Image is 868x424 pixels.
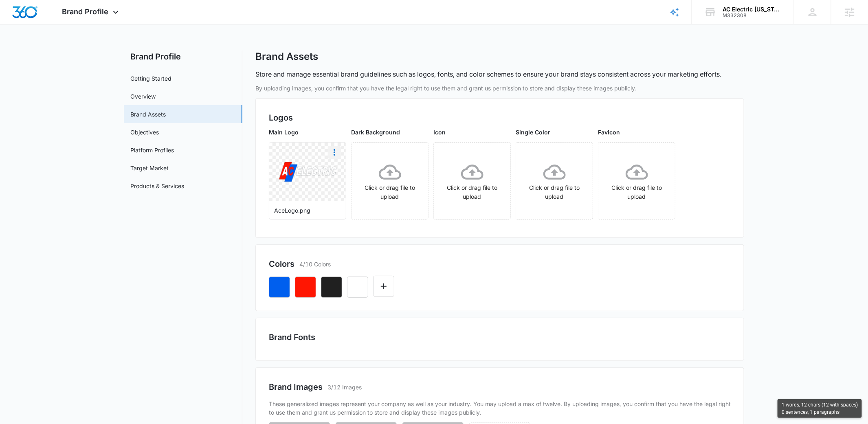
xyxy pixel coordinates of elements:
[516,161,593,201] div: Click or drag file to upload
[269,381,323,393] h2: Brand Images
[62,7,109,16] span: Brand Profile
[269,277,290,298] button: Remove
[130,146,174,154] a: Platform Profiles
[347,277,368,298] button: Remove
[598,143,675,219] span: Click or drag file to upload
[516,143,593,219] span: Click or drag file to upload
[723,13,782,18] div: account id
[130,182,184,190] a: Products & Services
[299,260,331,268] p: 4/10 Colors
[516,128,593,136] p: Single Color
[130,128,159,136] a: Objectives
[373,276,394,297] button: Edit Color
[269,400,731,417] p: These generalized images represent your company as well as your industry. You may upload a max of...
[130,74,171,83] a: Getting Started
[269,128,346,136] p: Main Logo
[352,143,428,219] span: Click or drag file to upload
[598,128,675,136] p: Favicon
[279,162,336,182] img: User uploaded logo
[274,206,341,215] p: AceLogo.png
[434,143,510,219] span: Click or drag file to upload
[255,51,318,63] h1: Brand Assets
[351,128,429,136] p: Dark Background
[723,6,782,13] div: account name
[255,69,721,79] p: Store and manage essential brand guidelines such as logos, fonts, and color schemes to ensure you...
[327,383,362,391] p: 3/12 Images
[269,258,294,270] h2: Colors
[433,128,511,136] p: Icon
[130,92,156,101] a: Overview
[269,112,731,124] h2: Logos
[269,331,731,343] h2: Brand Fonts
[598,161,675,201] div: Click or drag file to upload
[352,161,428,201] div: Click or drag file to upload
[255,84,744,92] p: By uploading images, you confirm that you have the legal right to use them and grant us permissio...
[328,146,341,159] button: More
[321,277,342,298] button: Remove
[295,277,316,298] button: Remove
[130,164,169,172] a: Target Market
[434,161,510,201] div: Click or drag file to upload
[130,110,166,119] a: Brand Assets
[124,51,242,63] h2: Brand Profile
